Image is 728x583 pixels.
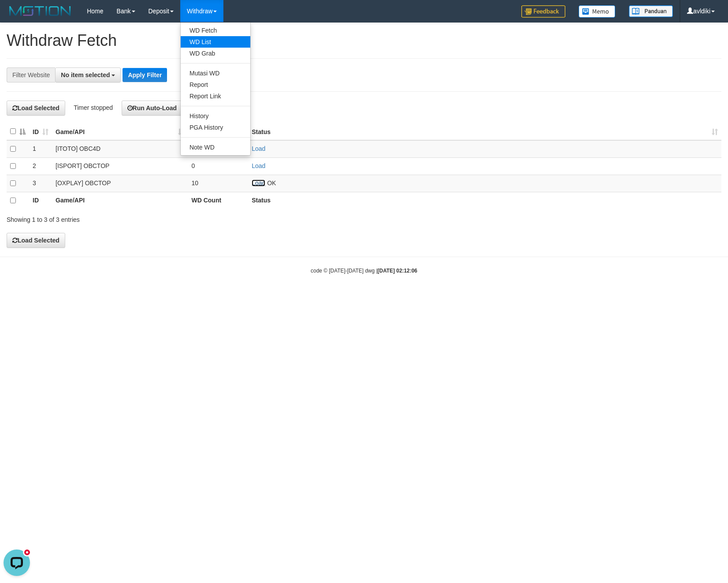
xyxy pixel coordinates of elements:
h1: Withdraw Fetch [7,32,721,49]
td: 2 [29,157,52,175]
td: [ISPORT] OBCTOP [52,157,188,175]
button: Open LiveChat chat widget [4,4,30,30]
a: Mutasi WD [181,67,250,79]
td: [ITOTO] OBC4D [52,140,188,158]
a: PGA History [181,122,250,133]
th: ID [29,192,52,209]
th: Status: activate to sort column ascending [248,123,721,140]
a: WD Grab [181,48,250,59]
button: Run Auto-Load [122,101,183,116]
a: Load [252,162,265,169]
th: WD Count [188,192,248,209]
span: Timer stopped [74,104,113,111]
img: panduan.png [629,5,673,17]
img: Feedback.jpg [521,5,565,18]
span: 0 [191,162,195,169]
button: No item selected [55,67,121,82]
div: Filter Website [7,67,55,82]
th: Game/API [52,192,188,209]
span: No item selected [61,71,110,78]
a: Load [252,179,265,187]
img: Button%20Memo.svg [579,5,616,18]
button: Apply Filter [123,68,167,82]
a: WD List [181,36,250,48]
button: Load Selected [7,101,65,116]
div: Showing 1 to 3 of 3 entries [7,212,297,224]
th: ID: activate to sort column ascending [29,123,52,140]
small: code © [DATE]-[DATE] dwg | [311,268,417,274]
a: Note WD [181,142,250,153]
span: 10 [191,179,198,187]
span: OK [267,179,276,187]
a: WD Fetch [181,25,250,36]
td: 3 [29,175,52,192]
strong: [DATE] 02:12:06 [378,268,417,274]
div: new message indicator [23,2,31,11]
th: Status [248,192,721,209]
th: Game/API: activate to sort column ascending [52,123,188,140]
a: Report Link [181,90,250,102]
a: History [181,110,250,122]
button: Load Selected [7,233,65,248]
td: 1 [29,140,52,158]
a: Load [252,145,265,152]
img: MOTION_logo.png [7,4,74,18]
a: Report [181,79,250,90]
td: [OXPLAY] OBCTOP [52,175,188,192]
